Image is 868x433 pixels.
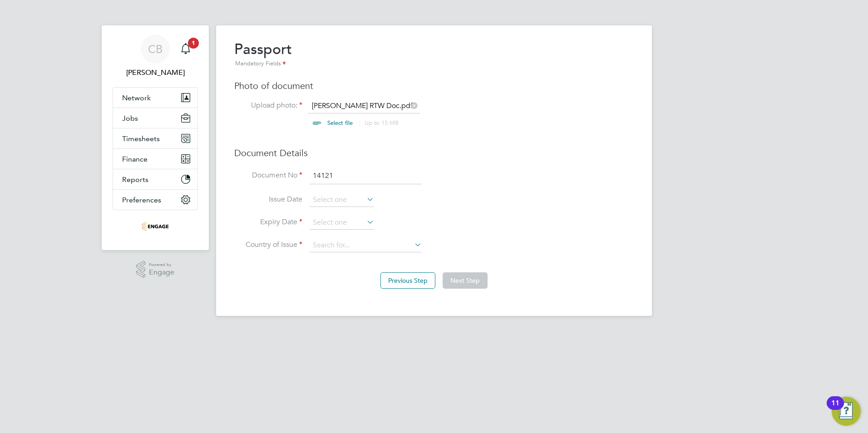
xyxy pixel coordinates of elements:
button: Reports [113,169,197,189]
label: Expiry Date [234,217,302,227]
a: 1 [177,34,195,64]
h2: Passport [234,40,292,69]
span: Engage [149,269,174,276]
button: Network [113,88,197,108]
span: Powered by [149,261,174,269]
span: Courtney Bower [113,67,198,78]
button: Open Resource Center, 11 new notifications [832,397,861,426]
a: Go to home page [113,219,198,234]
input: Select one [310,216,374,230]
button: Jobs [113,108,197,128]
div: Mandatory Fields [234,59,292,69]
h3: Photo of document [234,80,634,92]
span: CB [148,43,163,55]
button: Previous Step [380,272,435,289]
span: Reports [122,175,148,184]
button: Finance [113,149,197,169]
span: 1 [188,38,199,49]
span: Network [122,93,151,102]
label: Issue Date [234,195,302,204]
nav: Main navigation [102,25,209,250]
label: Country of Issue [234,240,302,250]
input: Search for... [310,239,422,252]
span: Finance [122,155,148,163]
label: Upload photo: [234,101,302,110]
img: recruit2you-logo-retina.png [142,219,169,234]
h3: Document Details [234,147,634,159]
a: CB[PERSON_NAME] [113,34,198,78]
button: Timesheets [113,128,197,148]
span: Timesheets [122,134,160,143]
div: 11 [831,403,839,415]
span: Preferences [122,196,161,204]
input: Select one [310,193,374,207]
button: Preferences [113,190,197,210]
span: Jobs [122,114,138,123]
button: Next Step [443,272,488,289]
label: Document No [234,171,302,180]
a: Powered byEngage [136,261,175,278]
